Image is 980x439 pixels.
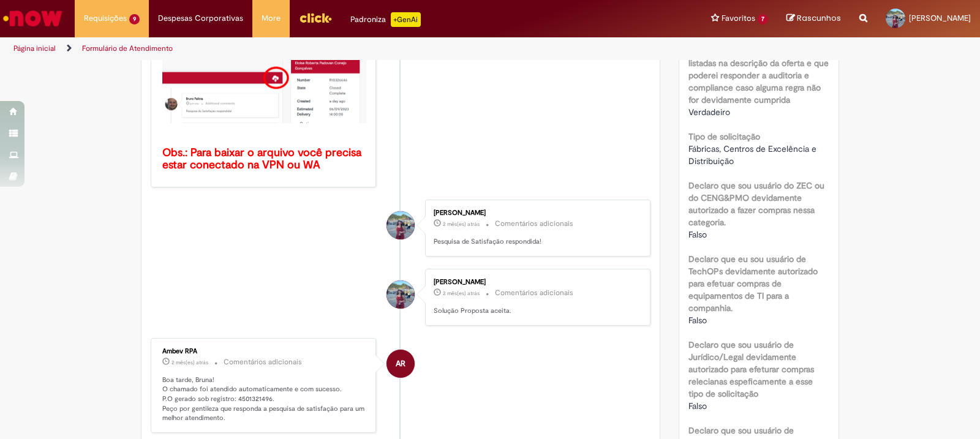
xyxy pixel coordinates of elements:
[434,306,638,316] p: Solução Proposta aceita.
[797,12,841,24] span: Rascunhos
[443,290,480,297] span: 2 mês(es) atrás
[688,339,814,399] b: Declaro que sou usuário de Jurídico/Legal devidamente autorizado para efeturar compras relecianas...
[688,400,707,411] span: Falso
[909,13,971,23] span: [PERSON_NAME]
[129,14,140,24] span: 9
[386,211,415,239] div: Bruna Gabriela Gorte
[495,288,573,298] small: Comentários adicionais
[688,253,818,313] b: Declaro que eu sou usuário de TechOPs devidamente autorizado para efetuar compras de equipamentos...
[434,279,638,286] div: [PERSON_NAME]
[758,14,768,24] span: 7
[688,315,707,326] span: Falso
[1,6,64,31] img: ServiceNow
[224,357,302,367] small: Comentários adicionais
[434,209,638,217] div: [PERSON_NAME]
[13,43,56,53] a: Página inicial
[84,12,127,24] span: Requisições
[688,45,829,105] b: Declaro que li e aceito as regras listadas na descrição da oferta e que poderei responder a audit...
[688,229,707,240] span: Falso
[386,350,415,378] div: Ambev RPA
[688,143,819,167] span: Fábricas, Centros de Excelência e Distribuição
[495,219,573,229] small: Comentários adicionais
[299,9,332,27] img: click_logo_yellow_360x200.png
[688,180,824,228] b: Declaro que sou usuário do ZEC ou do CENG&PMO devidamente autorizado a fazer compras nessa catego...
[82,43,173,53] a: Formulário de Atendimento
[722,12,755,24] span: Favoritos
[443,220,480,228] span: 2 mês(es) atrás
[688,107,730,118] span: Verdadeiro
[171,359,208,366] time: 08/08/2025 13:53:40
[171,359,208,366] span: 2 mês(es) atrás
[391,12,421,27] p: +GenAi
[262,12,281,24] span: More
[443,220,480,228] time: 11/08/2025 13:30:50
[396,349,405,378] span: AR
[162,146,364,172] b: Obs.: Para baixar o arquivo você precisa estar conectado na VPN ou WA
[786,13,841,24] a: Rascunhos
[688,131,760,142] b: Tipo de solicitação
[162,375,366,424] p: Boa tarde, Bruna! O chamado foi atendido automaticamente e com sucesso. P.O gerado sob registro: ...
[158,12,243,24] span: Despesas Corporativas
[350,12,421,27] div: Padroniza
[162,348,366,355] div: Ambev RPA
[386,280,415,309] div: Bruna Gabriela Gorte
[162,30,366,123] img: x_mdbda_azure_blob.picture2.png
[434,237,638,247] p: Pesquisa de Satisfação respondida!
[443,290,480,297] time: 08/08/2025 14:01:11
[9,37,644,60] ul: Trilhas de página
